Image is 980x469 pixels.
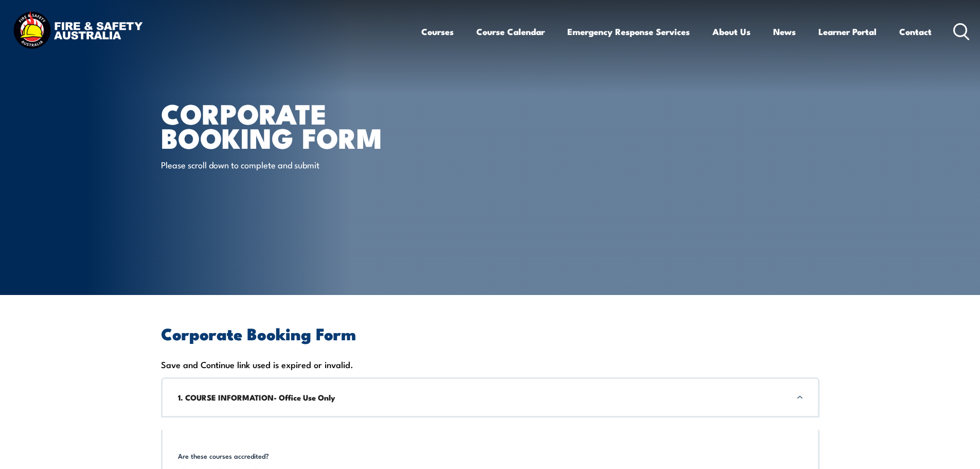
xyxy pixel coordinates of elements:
legend: Are these courses accredited? [178,451,269,461]
h1: Corporate Booking Form [161,101,415,149]
a: Learner Portal [818,18,877,45]
a: Courses [421,18,454,45]
a: Emergency Response Services [567,18,690,45]
a: About Us [712,18,751,45]
p: Please scroll down to complete and submit [161,159,349,170]
h3: 1. COURSE INFORMATION- Office Use Only [178,392,803,403]
a: Contact [899,18,932,45]
h2: Corporate Booking Form [161,326,819,340]
div: Save and Continue link used is expired or invalid. [161,357,819,372]
a: Course Calendar [476,18,545,45]
div: 1. COURSE INFORMATION- Office Use Only [161,377,819,418]
a: News [773,18,796,45]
